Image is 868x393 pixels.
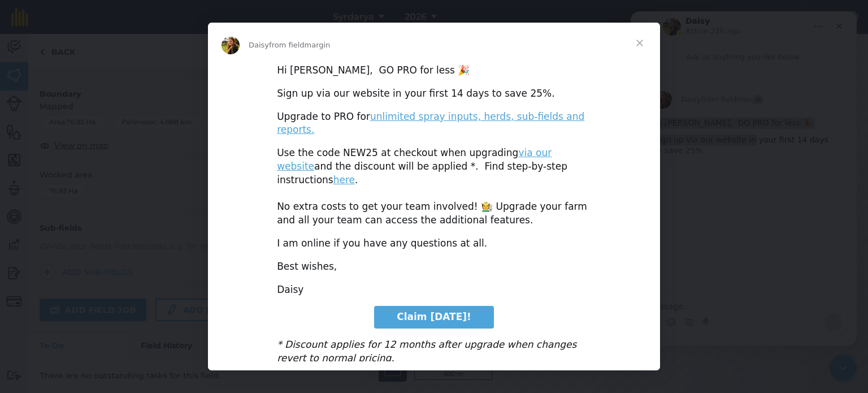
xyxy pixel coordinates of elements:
[194,302,212,320] button: Send a message…
[397,311,471,322] span: Claim [DATE]!
[269,41,330,49] span: from fieldmargin
[54,306,63,316] button: Gif picker
[249,41,269,49] span: Daisy
[10,283,216,302] textarea: Message…
[23,106,203,118] div: Hi [PERSON_NAME], GO PRO for less 🎉
[277,111,584,136] a: unlimited spray inputs, herds, sub-fields and reports.
[32,6,50,24] img: Profile image for Daisy
[619,23,660,63] span: Close
[72,306,81,316] button: Start recording
[374,306,494,329] a: Claim [DATE]!
[277,339,576,364] i: * Discount applies for 12 months after upgrade when changes revert to normal pricing.
[50,84,71,92] span: Daisy
[177,5,198,26] button: Home
[71,84,132,92] span: from fieldmargin
[55,14,110,25] p: Active 22h ago
[277,87,591,101] div: Sign up via our website in your first 14 days to save 25%.
[277,237,591,251] div: I am online if you have any questions at all.
[277,64,591,77] div: Hi [PERSON_NAME], GO PRO for less 🎉
[7,5,29,26] button: go back
[198,5,219,25] div: Close
[18,306,27,316] button: Upload attachment
[277,283,591,297] div: Daisy
[23,123,203,145] div: Sign up via our website in your first 14 days to save 25%.
[9,65,217,182] div: Daisy says…
[277,260,591,274] div: Best wishes,
[277,110,591,137] div: Upgrade to PRO for
[277,147,552,172] a: via our website
[333,174,355,185] a: here
[36,306,45,316] button: Emoji picker
[55,6,79,14] h1: Daisy
[277,146,591,227] div: Use the code NEW25 at checkout when upgrading and the discount will be applied *. Find step-by-st...
[23,79,41,97] img: Profile image for Daisy
[222,36,240,54] img: Profile image for Daisy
